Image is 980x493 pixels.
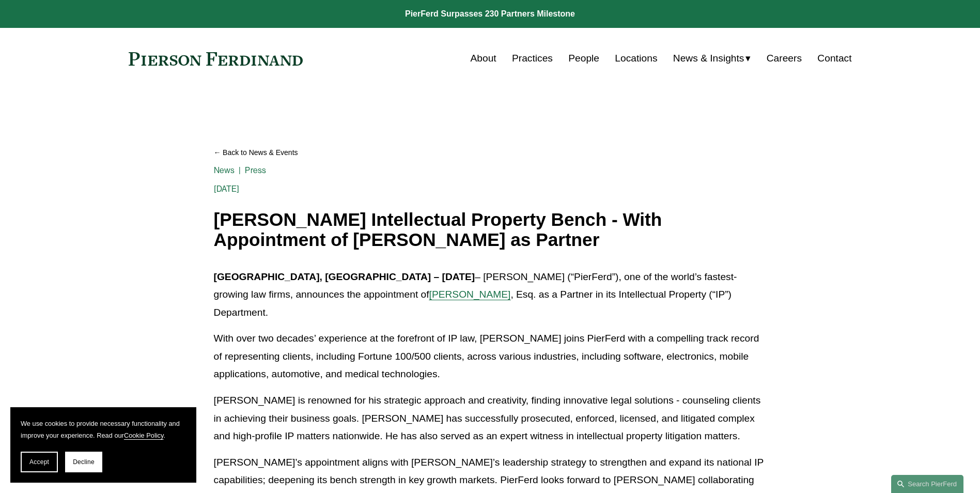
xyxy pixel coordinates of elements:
[214,165,235,175] a: News
[891,475,963,493] a: Search this site
[214,184,240,194] span: [DATE]
[214,210,767,250] h1: [PERSON_NAME] Intellectual Property Bench - With Appointment of [PERSON_NAME] as Partner
[767,49,802,68] a: Careers
[568,49,599,68] a: People
[124,432,164,439] a: Cookie Policy
[673,50,744,68] span: News & Insights
[214,271,475,282] strong: [GEOGRAPHIC_DATA], [GEOGRAPHIC_DATA] – [DATE]
[512,49,553,68] a: Practices
[471,49,496,68] a: About
[245,165,266,175] a: Press
[21,452,58,472] button: Accept
[73,458,95,466] span: Decline
[65,452,102,472] button: Decline
[615,49,657,68] a: Locations
[817,49,851,68] a: Contact
[214,330,767,383] p: With over two decades’ experience at the forefront of IP law, [PERSON_NAME] joins PierFerd with a...
[214,268,767,322] p: – [PERSON_NAME] (“PierFerd”), one of the world’s fastest-growing law firms, announces the appoint...
[10,407,196,483] section: Cookie banner
[214,144,767,162] a: Back to News & Events
[21,418,186,441] p: We use cookies to provide necessary functionality and improve your experience. Read our .
[429,289,511,300] a: [PERSON_NAME]
[29,458,49,466] span: Accept
[673,49,751,68] a: folder dropdown
[214,392,767,445] p: [PERSON_NAME] is renowned for his strategic approach and creativity, finding innovative legal sol...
